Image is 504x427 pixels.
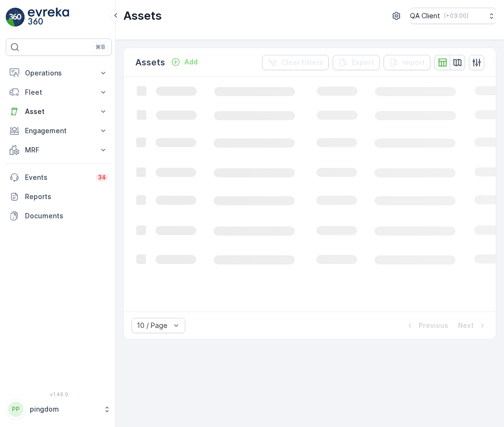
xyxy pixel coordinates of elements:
[352,58,374,67] p: Export
[98,174,106,181] p: 34
[25,192,108,201] p: Reports
[6,206,112,226] a: Documents
[6,83,112,102] button: Fleet
[281,58,323,67] p: Clear Filters
[457,320,488,331] button: Next
[123,8,162,24] p: Assets
[25,88,93,97] p: Fleet
[6,121,112,140] button: Engagement
[333,55,380,70] button: Export
[6,187,112,206] a: Reports
[28,8,69,27] img: logo_light-DOdMpM7g.png
[96,43,105,51] p: ⌘B
[419,321,448,330] p: Previous
[6,63,112,83] button: Operations
[6,391,112,397] span: v 1.49.0
[8,402,24,417] div: PP
[25,126,93,136] p: Engagement
[25,145,93,155] p: MRF
[25,107,93,116] p: Asset
[6,399,112,419] button: PPpingdom
[184,57,198,67] p: Add
[384,55,431,70] button: Import
[25,68,93,78] p: Operations
[30,404,98,414] p: pingdom
[403,58,425,67] p: Import
[444,12,468,20] p: ( +03:00 )
[262,55,329,70] button: Clear Filters
[135,56,165,69] p: Assets
[6,102,112,121] button: Asset
[410,8,496,24] button: QA Client(+03:00)
[167,56,202,68] button: Add
[6,8,25,27] img: logo
[410,11,440,21] p: QA Client
[6,140,112,160] button: MRF
[6,168,112,187] a: Events34
[404,320,449,331] button: Previous
[25,211,108,221] p: Documents
[25,173,90,182] p: Events
[458,321,474,330] p: Next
